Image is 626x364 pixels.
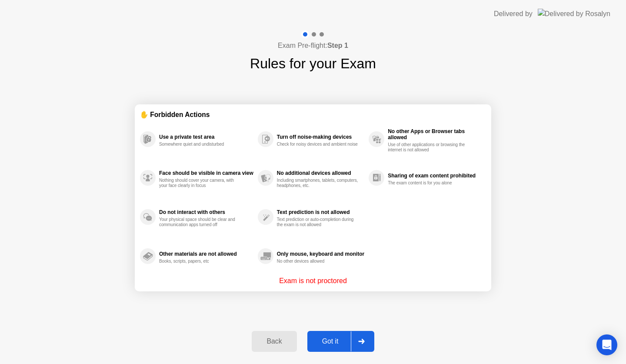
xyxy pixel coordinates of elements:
[388,142,470,153] div: Use of other applications or browsing the internet is not allowed
[494,9,533,19] div: Delivered by
[277,170,364,176] div: No additional devices allowed
[254,337,294,345] div: Back
[278,40,348,51] h4: Exam Pre-flight:
[159,259,241,264] div: Books, scripts, papers, etc
[388,180,470,186] div: The exam content is for you alone
[277,209,364,215] div: Text prediction is not allowed
[277,178,359,188] div: Including smartphones, tablets, computers, headphones, etc.
[159,134,253,140] div: Use a private test area
[159,251,253,257] div: Other materials are not allowed
[388,173,482,179] div: Sharing of exam content prohibited
[277,134,364,140] div: Turn off noise-making devices
[159,217,241,227] div: Your physical space should be clear and communication apps turned off
[277,259,359,264] div: No other devices allowed
[388,128,482,140] div: No other Apps or Browser tabs allowed
[327,42,348,49] b: Step 1
[159,178,241,188] div: Nothing should cover your camera, with your face clearly in focus
[250,53,376,74] h1: Rules for your Exam
[277,251,364,257] div: Only mouse, keyboard and monitor
[596,334,617,355] div: Open Intercom Messenger
[277,217,359,227] div: Text prediction or auto-completion during the exam is not allowed
[159,142,241,147] div: Somewhere quiet and undisturbed
[279,276,347,286] p: Exam is not proctored
[159,209,253,215] div: Do not interact with others
[140,110,486,120] div: ✋ Forbidden Actions
[277,142,359,147] div: Check for noisy devices and ambient noise
[310,337,351,345] div: Got it
[538,9,610,19] img: Delivered by Rosalyn
[159,170,253,176] div: Face should be visible in camera view
[307,331,374,352] button: Got it
[252,331,296,352] button: Back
